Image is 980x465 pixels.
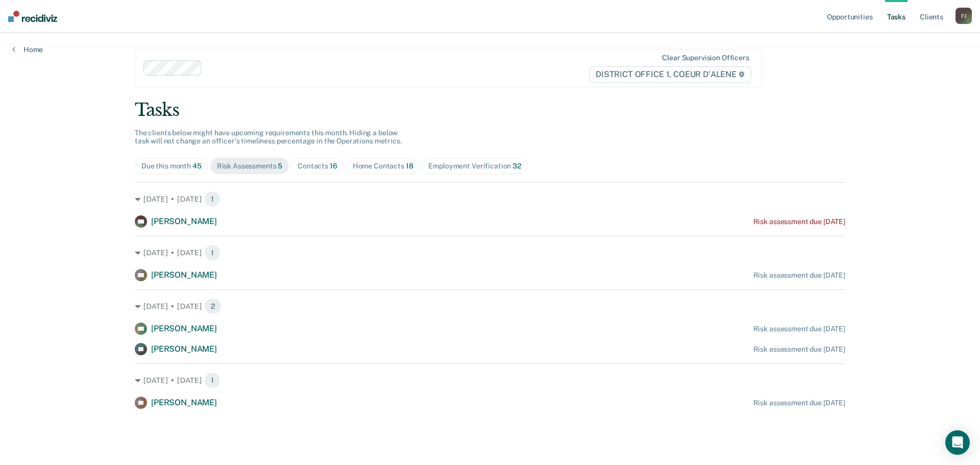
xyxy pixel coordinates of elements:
[151,324,217,333] span: [PERSON_NAME]
[135,129,402,145] span: The clients below might have upcoming requirements this month. Hiding a below task will not chang...
[428,162,521,170] div: Employment Verification
[204,372,220,388] span: 1
[135,191,845,207] div: [DATE] • [DATE] 1
[204,244,220,261] span: 1
[753,271,845,280] div: Risk assessment due [DATE]
[512,162,521,170] span: 32
[945,430,970,455] div: Open Intercom Messenger
[353,162,413,170] div: Home Contacts
[151,270,217,280] span: [PERSON_NAME]
[753,399,845,407] div: Risk assessment due [DATE]
[135,372,845,388] div: [DATE] • [DATE] 1
[192,162,202,170] span: 45
[662,54,749,62] div: Clear supervision officers
[406,162,413,170] span: 18
[753,345,845,354] div: Risk assessment due [DATE]
[8,11,57,22] img: Recidiviz
[330,162,337,170] span: 16
[151,344,217,354] span: [PERSON_NAME]
[151,216,217,226] span: [PERSON_NAME]
[204,298,222,314] span: 2
[298,162,337,170] div: Contacts
[204,191,220,207] span: 1
[589,66,751,83] span: DISTRICT OFFICE 1, COEUR D'ALENE
[151,398,217,407] span: [PERSON_NAME]
[753,217,845,226] div: Risk assessment due [DATE]
[135,298,845,314] div: [DATE] • [DATE] 2
[135,244,845,261] div: [DATE] • [DATE] 1
[278,162,282,170] span: 5
[955,8,972,24] div: F J
[135,100,845,120] div: Tasks
[217,162,283,170] div: Risk Assessments
[955,8,972,24] button: FJ
[12,45,43,54] a: Home
[753,325,845,333] div: Risk assessment due [DATE]
[141,162,202,170] div: Due this month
